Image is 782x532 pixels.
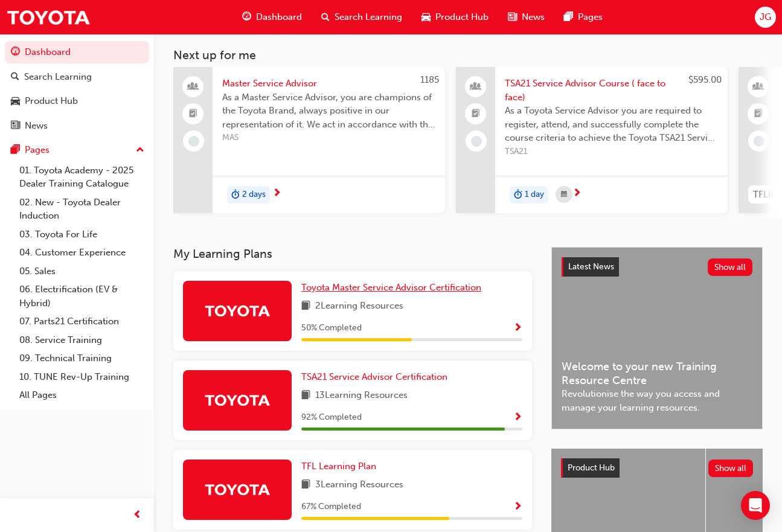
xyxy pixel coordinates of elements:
[222,91,435,132] span: As a Master Service Advisor, you are champions of the Toyota Brand, always positive in our repres...
[760,10,771,24] span: JG
[14,312,149,331] a: 07. Parts21 Certification
[505,77,718,104] span: TSA21 Service Advisor Course ( face to face)
[508,10,517,25] span: news-icon
[14,280,149,312] a: 06. Electrification (EV & Hybrid)
[136,143,144,158] span: up-icon
[232,5,312,30] a: guage-iconDashboard
[335,10,402,24] span: Search Learning
[14,262,149,281] a: 05. Sales
[189,79,197,95] span: people-icon
[11,47,20,58] span: guage-icon
[513,410,522,425] button: Show Progress
[708,258,753,276] button: Show all
[301,371,447,382] span: TSA21 Service Advisor Certification
[25,119,48,133] div: News
[435,10,489,24] span: Product Hub
[14,349,149,368] a: 09. Technical Training
[5,139,149,161] button: Pages
[522,10,545,24] span: News
[133,508,142,523] span: prev-icon
[456,67,728,213] a: $595.00TSA21 Service Advisor Course ( face to face)As a Toyota Service Advisor you are required t...
[315,388,408,403] span: 13 Learning Resources
[754,106,763,122] span: booktick-icon
[5,90,149,112] a: Product Hub
[301,478,310,493] span: book-icon
[204,300,271,321] img: Trak
[204,479,271,500] img: Trak
[301,460,381,473] a: TFL Learning Plan
[420,74,439,85] span: 1185
[513,412,522,423] span: Show Progress
[14,161,149,193] a: 01. Toyota Academy - 2025 Dealer Training Catalogue
[14,386,149,405] a: All Pages
[568,463,615,473] span: Product Hub
[301,461,376,472] span: TFL Learning Plan
[173,67,445,213] a: 1185Master Service AdvisorAs a Master Service Advisor, you are champions of the Toyota Brand, alw...
[301,500,361,514] span: 67 % Completed
[301,411,362,425] span: 92 % Completed
[498,5,554,30] a: news-iconNews
[421,10,431,25] span: car-icon
[578,10,603,24] span: Pages
[14,368,149,386] a: 10. TUNE Rev-Up Training
[301,370,452,384] a: TSA21 Service Advisor Certification
[272,188,281,199] span: next-icon
[554,5,612,30] a: pages-iconPages
[564,10,573,25] span: pages-icon
[188,136,199,147] span: learningRecordVerb_NONE-icon
[301,282,481,293] span: Toyota Master Service Advisor Certification
[315,299,403,314] span: 2 Learning Resources
[513,321,522,336] button: Show Progress
[11,145,20,156] span: pages-icon
[505,104,718,145] span: As a Toyota Service Advisor you are required to register, attend, and successfully complete the c...
[204,389,271,411] img: Trak
[154,48,782,62] h3: Next up for me
[562,387,752,414] span: Revolutionise the way you access and manage your learning resources.
[472,79,480,95] span: people-icon
[561,458,753,478] a: Product HubShow all
[301,321,362,335] span: 50 % Completed
[242,188,266,202] span: 2 days
[513,499,522,514] button: Show Progress
[222,131,435,145] span: MAS
[321,10,330,25] span: search-icon
[688,74,722,85] span: $595.00
[754,136,764,147] span: learningRecordVerb_NONE-icon
[6,4,91,31] img: Trak
[301,388,310,403] span: book-icon
[572,188,582,199] span: next-icon
[525,188,544,202] span: 1 day
[11,96,20,107] span: car-icon
[14,193,149,225] a: 02. New - Toyota Dealer Induction
[242,10,251,25] span: guage-icon
[301,299,310,314] span: book-icon
[14,225,149,244] a: 03. Toyota For Life
[256,10,302,24] span: Dashboard
[222,77,435,91] span: Master Service Advisor
[562,257,752,277] a: Latest NewsShow all
[315,478,403,493] span: 3 Learning Resources
[754,79,763,95] span: learningResourceType_INSTRUCTOR_LED-icon
[755,7,776,28] button: JG
[14,331,149,350] a: 08. Service Training
[189,106,197,122] span: booktick-icon
[301,281,486,295] a: Toyota Master Service Advisor Certification
[562,360,752,387] span: Welcome to your new Training Resource Centre
[741,491,770,520] div: Open Intercom Messenger
[25,94,78,108] div: Product Hub
[472,106,480,122] span: booktick-icon
[173,247,532,261] h3: My Learning Plans
[513,323,522,334] span: Show Progress
[513,502,522,513] span: Show Progress
[5,39,149,139] button: DashboardSearch LearningProduct HubNews
[11,121,20,132] span: news-icon
[312,5,412,30] a: search-iconSearch Learning
[5,66,149,88] a: Search Learning
[505,145,718,159] span: TSA21
[5,41,149,63] a: Dashboard
[551,247,763,429] a: Latest NewsShow allWelcome to your new Training Resource CentreRevolutionise the way you access a...
[24,70,92,84] div: Search Learning
[5,115,149,137] a: News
